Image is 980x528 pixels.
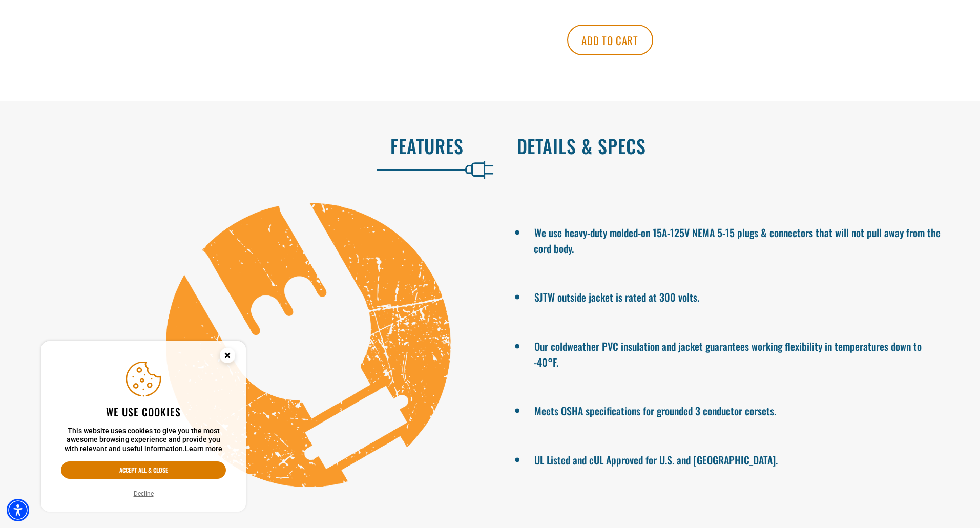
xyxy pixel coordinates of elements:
div: Accessibility Menu [7,499,29,521]
li: We use heavy-duty molded-on 15A-125V NEMA 5-15 plugs & connectors that will not pull away from th... [534,222,945,256]
li: Our coldweather PVC insulation and jacket guarantees working flexibility in temperatures down to ... [534,336,945,370]
button: Close this option [209,341,246,373]
li: UL Listed and cUL Approved for U.S. and [GEOGRAPHIC_DATA]. [534,450,945,468]
h2: Features [22,135,464,157]
aside: Cookie Consent [41,341,246,512]
button: Add to cart [567,25,653,55]
button: Decline [131,489,157,499]
p: This website uses cookies to give you the most awesome browsing experience and provide you with r... [61,427,226,454]
h2: Details & Specs [517,135,959,157]
li: Meets OSHA specifications for grounded 3 conductor corsets. [534,400,945,419]
li: SJTW outside jacket is rated at 300 volts. [534,287,945,305]
button: Accept all & close [61,461,226,479]
a: This website uses cookies to give you the most awesome browsing experience and provide you with r... [185,445,222,453]
h2: We use cookies [61,405,226,418]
